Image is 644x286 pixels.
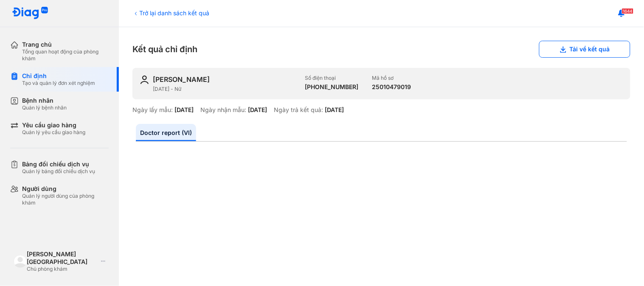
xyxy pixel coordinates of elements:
[539,41,630,58] button: Tải về kết quả
[622,8,634,14] span: 1644
[22,104,67,111] div: Quản lý bệnh nhân
[22,80,95,87] div: Tạo và quản lý đơn xét nghiệm
[372,75,411,81] div: Mã hồ sơ
[14,255,27,268] img: logo
[22,129,85,136] div: Quản lý yêu cầu giao hàng
[200,106,246,114] div: Ngày nhận mẫu:
[22,41,109,48] div: Trang chủ
[139,75,149,85] img: user-icon
[136,124,196,141] a: Doctor report (VI)
[22,97,67,104] div: Bệnh nhân
[27,250,98,266] div: [PERSON_NAME][GEOGRAPHIC_DATA]
[22,72,95,80] div: Chỉ định
[22,48,109,62] div: Tổng quan hoạt động của phòng khám
[22,193,109,206] div: Quản lý người dùng của phòng khám
[305,75,358,81] div: Số điện thoại
[325,106,344,114] div: [DATE]
[372,83,411,91] div: 25010479019
[12,7,48,20] img: logo
[132,106,173,114] div: Ngày lấy mẫu:
[153,75,210,84] div: [PERSON_NAME]
[132,41,630,58] div: Kết quả chỉ định
[132,8,209,17] div: Trở lại danh sách kết quả
[248,106,267,114] div: [DATE]
[305,83,358,91] div: [PHONE_NUMBER]
[22,185,109,193] div: Người dùng
[22,168,95,175] div: Quản lý bảng đối chiếu dịch vụ
[22,121,85,129] div: Yêu cầu giao hàng
[174,106,194,114] div: [DATE]
[274,106,323,114] div: Ngày trả kết quả:
[27,266,98,272] div: Chủ phòng khám
[22,160,95,168] div: Bảng đối chiếu dịch vụ
[153,86,298,93] div: [DATE] - Nữ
